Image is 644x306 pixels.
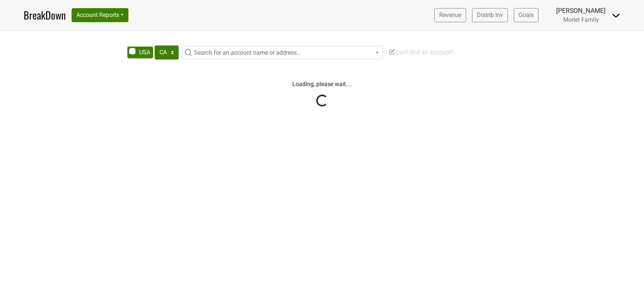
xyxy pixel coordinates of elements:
[117,80,527,89] p: Loading, please wait....
[72,8,128,22] button: Account Reports
[434,8,466,22] a: Revenue
[388,48,396,55] img: Edit
[24,7,66,23] a: BreakDown
[388,49,454,56] span: Can't find an account?
[563,16,599,23] span: Morlet Family
[194,49,301,56] span: Search for an account name or address...
[556,6,606,16] div: [PERSON_NAME]
[514,8,538,22] a: Goals
[612,11,620,20] img: Dropdown Menu
[472,8,508,22] a: Distrib Inv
